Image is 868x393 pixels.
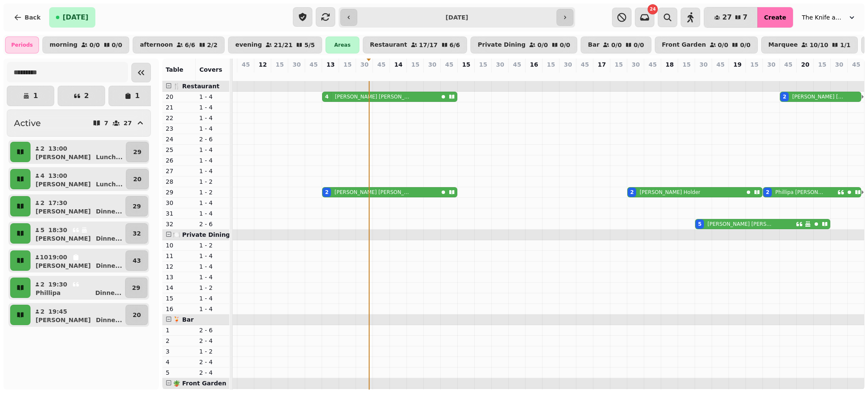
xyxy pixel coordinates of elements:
p: 0 [429,70,436,79]
p: 1 - 4 [199,305,226,313]
button: afternoon6/62/2 [133,36,225,53]
p: 1 - 2 [199,284,226,292]
p: 1 - 4 [199,199,226,207]
p: 1 - 4 [199,93,226,101]
p: 30 [496,60,504,69]
p: Bar [588,42,599,48]
p: 13:00 [48,171,67,180]
p: 27 [166,167,192,175]
p: [PERSON_NAME] [36,180,91,188]
p: 5 [40,226,45,234]
p: 7 [104,120,108,126]
p: 0 / 0 [89,42,100,48]
p: 25 [166,146,192,154]
p: 0 [276,70,283,79]
button: Restaurant17/176/6 [363,36,467,53]
p: 2 [768,70,775,79]
button: 32 [125,223,148,244]
p: 2 [632,70,639,79]
p: 0 [581,70,588,79]
p: 15 [479,60,487,69]
p: 20 [166,93,192,101]
p: Marquee [768,42,798,48]
p: 1 - 4 [199,114,226,122]
div: 2 [783,93,786,100]
p: 45 [242,60,250,69]
p: 15 [343,60,351,69]
p: 2 / 2 [207,42,218,48]
p: [PERSON_NAME] Holder [640,189,700,196]
p: [PERSON_NAME] [36,234,91,243]
p: 0 [615,70,622,79]
p: Lunch ... [96,153,122,161]
p: 10 [166,241,192,250]
p: 1 - 4 [199,273,226,281]
p: 15 [462,60,470,69]
p: 1 [135,93,139,99]
p: 2 [84,93,89,99]
p: 19:00 [48,253,67,261]
button: Private Dining0/00/0 [470,36,577,53]
p: 10 [40,253,45,261]
p: 13:00 [48,144,67,153]
p: 45 [445,60,453,69]
p: 5 [166,368,192,377]
p: [PERSON_NAME] [PERSON_NAME] [335,93,412,100]
p: 1 - 4 [199,124,226,133]
p: 2 - 4 [199,358,226,366]
p: [PERSON_NAME] [PERSON_NAME] [792,93,845,100]
p: 0 [514,70,520,79]
button: [DATE] [49,7,95,28]
p: 20 [801,60,809,69]
p: 0 [310,70,317,79]
p: 4 [40,171,45,180]
p: 0 [463,70,470,79]
p: Dinne ... [96,261,122,270]
p: Dinne ... [96,207,122,216]
p: 18:30 [48,226,67,234]
p: 15 [411,60,419,69]
p: 0 [395,70,402,79]
button: 518:30[PERSON_NAME]Dinne... [32,223,124,244]
p: 15 [547,60,555,69]
p: 30 [360,60,368,69]
p: 1 / 1 [840,42,851,48]
p: 30 [225,60,233,69]
p: 30 [699,60,707,69]
p: 43 [133,256,141,265]
button: 413:00[PERSON_NAME]Lunch... [32,169,124,189]
p: 32 [133,229,141,238]
p: 0 [259,70,266,79]
p: 23 [166,124,192,133]
p: 45 [648,60,657,69]
span: Back [25,14,41,20]
p: Phillipa [36,289,61,297]
p: 21 / 21 [274,42,292,48]
p: 0 [548,70,554,79]
p: 32 [166,220,192,228]
p: [PERSON_NAME] [36,316,91,324]
p: 10 [734,70,741,79]
p: 20 [133,311,141,319]
button: 20 [126,169,148,189]
button: 29 [126,142,148,162]
p: 19:30 [48,280,67,289]
button: 217:30[PERSON_NAME]Dinne... [32,196,124,216]
p: 45 [784,60,792,69]
p: 16 [530,60,538,69]
p: 12 [166,262,192,271]
p: 5 [700,70,707,79]
p: 0 [412,70,419,79]
p: 2 [40,199,45,207]
button: 1019:00[PERSON_NAME]Dinne... [32,250,124,271]
p: 1 - 2 [199,241,226,250]
p: 1 - 4 [199,252,226,260]
p: 0 [361,70,368,79]
button: Active727 [7,109,151,137]
p: Dinne ... [95,289,122,297]
p: 20 [133,175,141,183]
button: The Knife and [PERSON_NAME] [797,10,861,25]
p: afternoon [140,42,173,48]
div: 2 [766,189,769,196]
p: 6 / 6 [185,42,195,48]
